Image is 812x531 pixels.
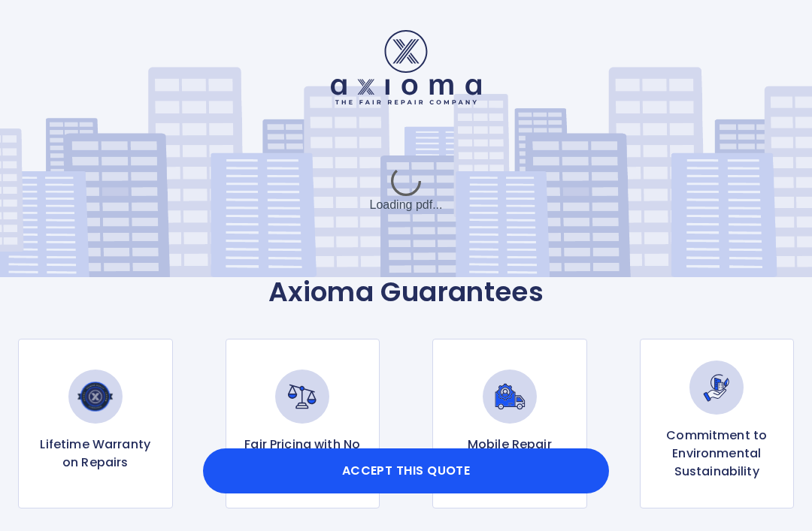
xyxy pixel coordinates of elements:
p: Fair Pricing with No Hidden Fees [238,436,368,472]
img: Commitment to Environmental Sustainability [689,361,744,415]
p: Mobile Repair Services [445,436,574,472]
img: Fair Pricing with No Hidden Fees [275,370,329,424]
p: Lifetime Warranty on Repairs [31,436,160,472]
img: Mobile Repair Services [483,370,537,424]
p: Commitment to Environmental Sustainability [653,427,782,481]
img: Logo [331,30,481,104]
div: Loading pdf... [293,152,519,228]
button: Accept this Quote [203,448,609,493]
p: Axioma Guarantees [18,276,794,309]
img: Lifetime Warranty on Repairs [68,370,123,424]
